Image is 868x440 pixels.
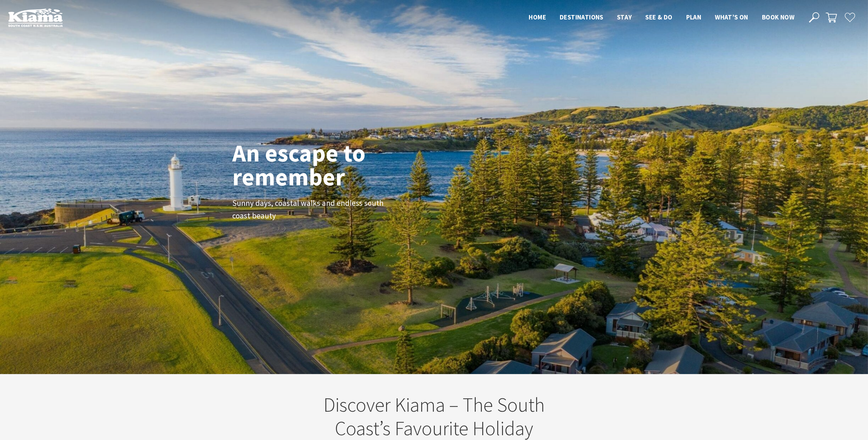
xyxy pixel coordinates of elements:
span: Book now [762,13,794,21]
p: Sunny days, coastal walks and endless south coast beauty [232,197,386,222]
span: Destinations [560,13,603,21]
h1: An escape to remember [232,141,420,189]
span: Stay [617,13,632,21]
span: What’s On [715,13,748,21]
img: Kiama Logo [8,8,63,27]
span: See & Do [645,13,672,21]
nav: Main Menu [522,12,801,23]
span: Plan [686,13,702,21]
span: Home [529,13,546,21]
